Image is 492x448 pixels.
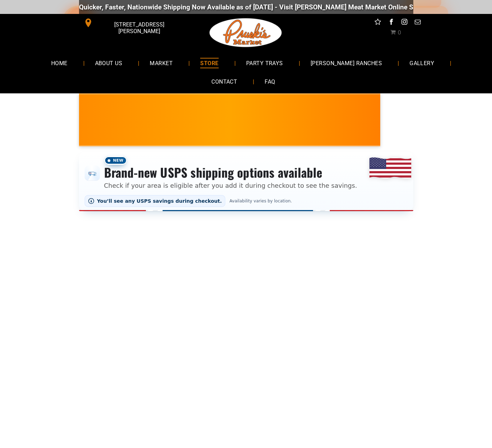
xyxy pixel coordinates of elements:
a: Social network [373,17,382,28]
p: Check if your area is eligible after you add it during checkout to see the savings. [104,181,357,190]
a: CONTACT [201,72,248,91]
a: email [413,17,422,28]
a: FAQ [254,72,286,91]
a: facebook [386,17,396,28]
a: MARKET [139,54,183,72]
a: GALLERY [399,54,445,72]
span: Availability varies by location. [228,199,293,203]
span: [STREET_ADDRESS][PERSON_NAME] [94,18,184,38]
h3: Brand-new USPS shipping options available [104,165,357,180]
a: [STREET_ADDRESS][PERSON_NAME] [79,17,186,28]
a: STORE [190,54,229,72]
a: [PERSON_NAME] RANCHES [300,54,392,72]
span: 0 [398,29,401,36]
a: ABOUT US [85,54,133,72]
span: You’ll see any USPS savings during checkout. [97,198,222,204]
a: instagram [400,17,409,28]
div: Shipping options announcement [79,152,413,211]
a: HOME [41,54,78,72]
span: New [104,156,127,165]
a: PARTY TRAYS [236,54,294,72]
img: Pruski-s+Market+HQ+Logo2-1920w.png [208,14,283,52]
